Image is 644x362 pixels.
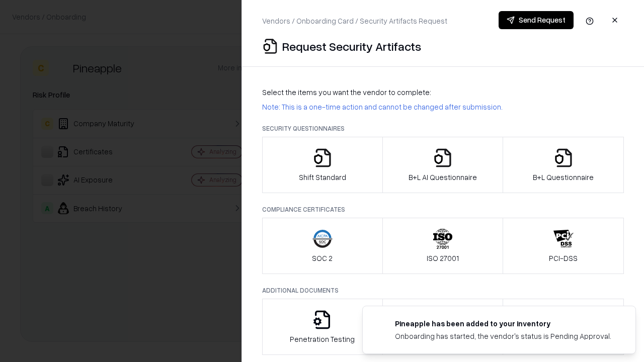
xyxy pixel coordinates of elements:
button: SOC 2 [262,218,383,274]
button: Shift Standard [262,137,383,193]
p: ISO 27001 [427,253,459,263]
p: Compliance Certificates [262,205,624,214]
p: Vendors / Onboarding Card / Security Artifacts Request [262,16,447,26]
button: Send Request [499,11,574,29]
button: Penetration Testing [262,299,383,355]
button: B+L Questionnaire [503,137,624,193]
button: ISO 27001 [382,218,504,274]
button: Privacy Policy [382,299,504,355]
p: Select the items you want the vendor to complete: [262,87,624,98]
img: pineappleenergy.com [375,318,387,330]
div: Onboarding has started, the vendor's status is Pending Approval. [395,331,611,341]
p: Note: This is a one-time action and cannot be changed after submission. [262,102,624,112]
p: B+L Questionnaire [533,172,594,183]
p: B+L AI Questionnaire [409,172,477,183]
p: Request Security Artifacts [282,38,421,54]
p: Shift Standard [299,172,346,183]
button: Data Processing Agreement [503,299,624,355]
p: PCI-DSS [549,253,578,263]
div: Pineapple has been added to your inventory [395,318,611,329]
p: Additional Documents [262,286,624,295]
p: SOC 2 [312,253,333,263]
p: Security Questionnaires [262,124,624,133]
p: Penetration Testing [290,334,355,344]
button: PCI-DSS [503,218,624,274]
button: B+L AI Questionnaire [382,137,504,193]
